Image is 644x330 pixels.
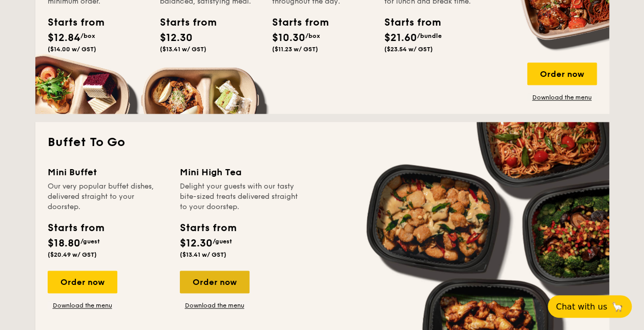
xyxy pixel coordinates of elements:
[160,15,206,30] div: Starts from
[180,301,250,310] a: Download the menu
[80,32,95,39] span: /box
[48,271,117,293] div: Order now
[48,181,168,212] div: Our very popular buffet dishes, delivered straight to your doorstep.
[48,134,597,151] h2: Buffet To Go
[180,165,300,179] div: Mini High Tea
[417,32,442,39] span: /bundle
[527,63,597,85] div: Order now
[272,46,318,53] span: ($11.23 w/ GST)
[384,15,430,30] div: Starts from
[48,251,97,258] span: ($20.49 w/ GST)
[48,301,117,310] a: Download the menu
[611,301,624,313] span: 🦙
[160,46,206,53] span: ($13.41 w/ GST)
[180,220,236,236] div: Starts from
[48,220,103,236] div: Starts from
[180,237,213,250] span: $12.30
[180,251,226,258] span: ($13.41 w/ GST)
[48,165,168,179] div: Mini Buffet
[384,46,433,53] span: ($23.54 w/ GST)
[272,32,305,44] span: $10.30
[556,302,607,312] span: Chat with us
[80,238,100,245] span: /guest
[160,32,193,44] span: $12.30
[180,271,250,293] div: Order now
[180,181,300,212] div: Delight your guests with our tasty bite-sized treats delivered straight to your doorstep.
[48,32,80,44] span: $12.84
[384,32,417,44] span: $21.60
[272,15,318,30] div: Starts from
[48,237,80,250] span: $18.80
[527,93,597,101] a: Download the menu
[48,46,96,53] span: ($14.00 w/ GST)
[213,238,232,245] span: /guest
[305,32,320,39] span: /box
[548,295,632,318] button: Chat with us🦙
[48,15,94,30] div: Starts from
